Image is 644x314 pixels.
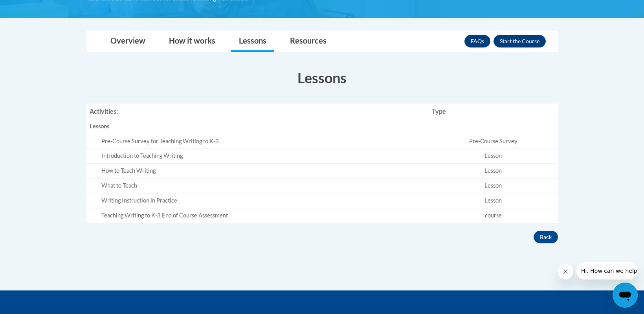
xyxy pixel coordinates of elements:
th: Activities: [86,104,429,119]
div: Writing Instruction in Practice [101,197,426,205]
iframe: Button to launch messaging window [613,283,638,308]
td: Pre-Course Survey [429,134,558,149]
div: Pre-Course Survey for Teaching Writing to K-3 [101,137,426,146]
iframe: Close message [558,264,573,279]
h3: Lessons [86,68,558,88]
iframe: Message from company [576,262,638,279]
div: Introduction to Teaching Writing [101,152,426,160]
div: Lessons [90,122,426,131]
a: FAQs [464,35,490,47]
span: Hi. How can we help? [5,5,64,12]
a: Overview [103,31,153,52]
td: Lesson [429,164,558,179]
div: Teaching Writing to K-3 End of Course Assessment [101,212,426,220]
td: course [429,208,558,223]
td: Lesson [429,179,558,194]
button: Enroll [494,35,546,47]
a: Resources [282,31,334,52]
div: How to Teach Writing [101,167,426,175]
button: Back [534,231,558,243]
td: Lesson [429,149,558,164]
a: Lessons [231,31,274,52]
th: Type [429,104,558,119]
div: What to Teach [101,182,426,190]
td: Lesson [429,194,558,208]
a: How it works [161,31,223,52]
